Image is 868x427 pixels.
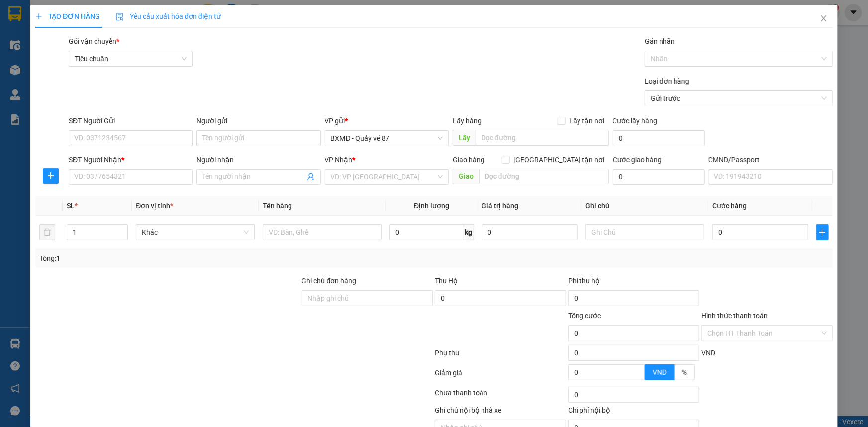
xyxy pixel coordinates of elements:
div: Ghi chú nội bộ nhà xe [435,405,566,420]
span: Giao hàng [453,156,484,164]
input: VD: Bàn, Ghế [263,224,382,240]
input: 0 [482,224,578,240]
span: VND [701,349,715,357]
span: Giá trị hàng [482,202,519,210]
button: Close [810,5,838,33]
span: plus [44,172,59,180]
span: Khác [142,225,249,240]
span: Giao [453,169,479,184]
input: Cước lấy hàng [613,130,705,146]
span: kg [464,224,474,240]
input: Dọc đường [476,130,609,146]
div: SĐT Người Gửi [69,115,193,126]
div: Giảm giá [434,367,568,385]
span: Gửi trước [651,91,827,106]
button: plus [816,224,829,240]
span: close [820,14,828,22]
span: VP Nhận [325,156,353,164]
div: Phí thu hộ [568,275,699,290]
span: Lấy tận nơi [566,115,609,126]
span: VND [653,368,667,376]
span: Thu Hộ [435,277,458,285]
input: Cước giao hàng [613,169,705,185]
span: SL [67,202,75,210]
input: Ghi chú đơn hàng [302,290,433,306]
span: user-add [307,173,315,181]
label: Gán nhãn [645,37,675,45]
button: delete [39,224,55,240]
label: Ghi chú đơn hàng [302,277,357,285]
label: Hình thức thanh toán [701,312,768,320]
div: CMND/Passport [709,154,833,165]
div: Chưa thanh toán [434,387,568,405]
span: Lấy hàng [453,117,482,125]
label: Cước giao hàng [613,156,662,164]
button: plus [43,168,59,184]
span: plus [817,228,828,236]
span: Đơn vị tính [136,202,173,210]
div: Chi phí nội bộ [568,405,699,420]
span: Tên hàng [263,202,292,210]
span: [GEOGRAPHIC_DATA] tận nơi [510,154,609,165]
input: Ghi Chú [585,224,704,240]
div: VP gửi [325,115,449,126]
th: Ghi chú [581,196,708,216]
div: Tổng: 1 [39,253,335,264]
span: BXMĐ - Quầy vé 87 [331,131,443,146]
span: TẠO ĐƠN HÀNG [35,12,100,20]
span: plus [35,13,42,20]
input: Dọc đường [479,169,609,184]
span: Tiêu chuẩn [75,51,187,66]
div: Phụ thu [434,347,568,365]
span: Cước hàng [712,202,747,210]
img: icon [116,13,124,21]
span: Yêu cầu xuất hóa đơn điện tử [116,12,221,20]
label: Loại đơn hàng [645,77,689,85]
span: % [682,368,687,376]
div: Người gửi [196,115,320,126]
label: Cước lấy hàng [613,117,658,125]
span: Tổng cước [568,312,601,320]
span: Gói vận chuyển [69,37,119,45]
span: Định lượng [414,202,449,210]
div: Người nhận [196,154,320,165]
span: Lấy [453,130,476,146]
div: SĐT Người Nhận [69,154,193,165]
